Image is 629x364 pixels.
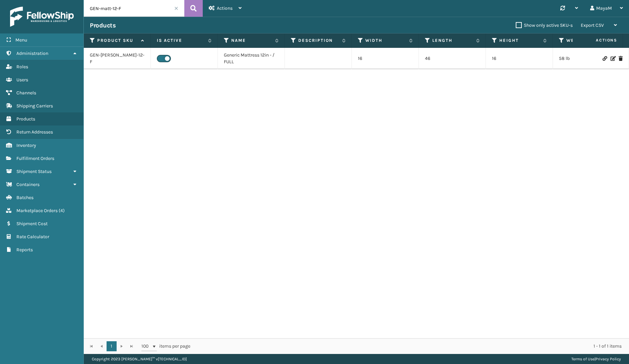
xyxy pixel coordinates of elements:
[486,48,553,69] td: 16
[611,56,615,61] i: Edit
[157,37,205,43] label: Is Active
[595,357,621,361] a: Privacy Policy
[16,77,28,83] span: Users
[16,234,49,240] span: Rate Calculator
[231,37,272,43] label: Name
[217,5,233,11] span: Actions
[92,354,187,364] p: Copyright 2023 [PERSON_NAME]™ v [TECHNICAL_ID]
[352,48,419,69] td: 16
[10,7,74,27] img: logo
[141,341,190,351] span: items per page
[16,208,58,213] span: Marketplace Orders
[365,37,406,43] label: Width
[619,56,623,61] i: Delete
[218,48,285,69] td: Generic Mattress 12in - / FULL
[16,90,36,96] span: Channels
[200,343,622,350] div: 1 - 1 of 1 items
[603,56,607,61] i: Link Product
[141,343,151,350] span: 100
[581,22,604,28] span: Export CSV
[432,37,473,43] label: Length
[16,51,48,56] span: Administration
[571,357,594,361] a: Terms of Use
[419,48,486,69] td: 46
[16,143,36,148] span: Inventory
[499,37,540,43] label: Height
[90,52,144,65] a: GEN-[PERSON_NAME]-12-F
[516,22,573,28] label: Show only active SKU-s
[15,37,27,43] span: Menu
[553,48,620,69] td: 58 lb
[97,37,138,43] label: Product SKU
[16,129,53,135] span: Return Addresses
[566,37,607,43] label: Weight
[16,169,52,174] span: Shipment Status
[16,156,54,161] span: Fulfillment Orders
[16,116,35,122] span: Products
[575,35,621,46] span: Actions
[90,21,116,29] h3: Products
[16,103,53,109] span: Shipping Carriers
[16,195,34,200] span: Batches
[16,64,28,70] span: Roles
[298,37,339,43] label: Description
[16,182,40,187] span: Containers
[16,221,48,226] span: Shipment Cost
[16,247,33,253] span: Reports
[571,354,621,364] div: |
[59,208,65,213] span: ( 4 )
[107,341,117,351] a: 1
